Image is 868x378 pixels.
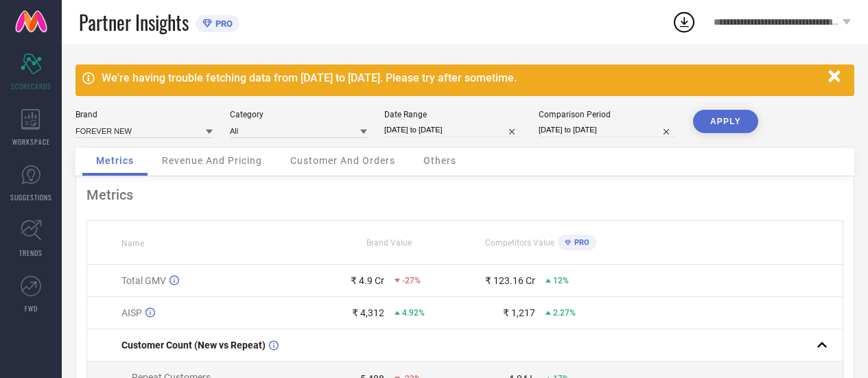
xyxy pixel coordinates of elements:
button: APPLY [693,110,758,133]
span: 2.27% [553,308,576,318]
input: Select date range [384,123,521,137]
span: PRO [212,19,233,29]
span: PRO [571,238,589,247]
span: AISP [121,307,142,318]
span: -27% [402,276,421,285]
div: We're having trouble fetching data from [DATE] to [DATE]. Please try after sometime. [102,71,821,84]
span: Customer Count (New vs Repeat) [121,340,266,351]
span: Partner Insights [79,8,189,36]
span: TRENDS [19,248,43,258]
span: 4.92% [402,308,425,318]
div: ₹ 4.9 Cr [351,275,384,286]
span: 12% [553,276,569,285]
div: Open download list [672,10,696,34]
span: WORKSPACE [12,137,50,147]
div: Comparison Period [539,110,676,119]
span: SUGGESTIONS [10,192,52,202]
div: Category [230,110,367,119]
div: Metrics [86,187,843,203]
span: Metrics [96,155,134,166]
span: Name [121,239,144,248]
span: Competitors Value [485,238,554,248]
span: Brand Value [366,238,412,248]
span: Revenue And Pricing [162,155,262,166]
div: Brand [75,110,213,119]
div: ₹ 4,312 [352,307,384,318]
input: Select comparison period [539,123,676,137]
div: ₹ 123.16 Cr [485,275,535,286]
div: ₹ 1,217 [503,307,535,318]
div: Date Range [384,110,521,119]
span: Customer And Orders [290,155,395,166]
span: Others [423,155,456,166]
span: SCORECARDS [11,81,51,91]
span: FWD [25,303,38,314]
span: Total GMV [121,275,166,286]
